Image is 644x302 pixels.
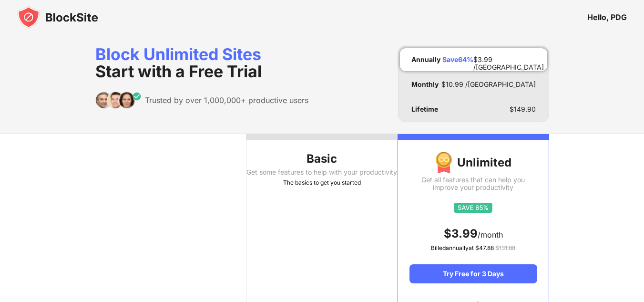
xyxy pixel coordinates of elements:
[587,12,627,22] div: Hello, PDG
[95,92,142,109] img: trusted-by.svg
[495,244,515,251] span: $ 131.88
[409,176,537,191] div: Get all features that can help you improve your productivity
[145,95,308,105] div: Trusted by over 1,000,000+ productive users
[510,105,536,113] div: $ 149.90
[95,46,308,80] div: Block Unlimited Sites
[246,178,398,187] div: The basics to get you started
[246,151,398,167] div: Basic
[246,168,398,176] div: Get some features to help with your productivity
[409,264,537,283] div: Try Free for 3 Days
[409,226,537,241] div: /month
[409,151,537,174] div: Unlimited
[473,56,544,63] div: $ 3.99 /[GEOGRAPHIC_DATA]
[411,56,440,63] div: Annually
[17,6,98,29] img: blocksite-icon-black.svg
[444,227,478,240] span: $ 3.99
[411,81,439,88] div: Monthly
[95,62,262,81] span: Start with a Free Trial
[411,105,438,113] div: Lifetime
[409,243,537,253] div: Billed annually at $ 47.88
[454,203,492,213] img: save65.svg
[442,56,473,63] div: Save 64 %
[441,81,536,88] div: $ 10.99 /[GEOGRAPHIC_DATA]
[435,151,452,174] img: img-premium-medal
